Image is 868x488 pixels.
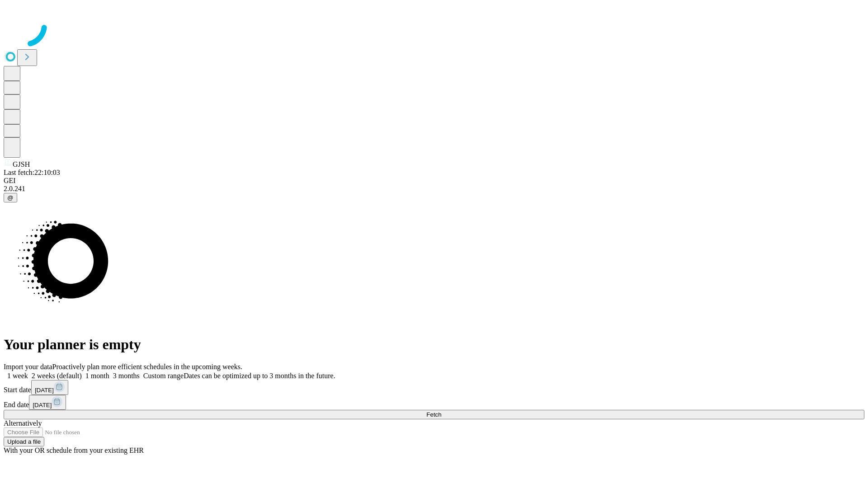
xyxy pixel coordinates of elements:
[4,185,864,193] div: 2.0.241
[4,193,17,202] button: @
[184,372,335,380] span: Dates can be optimized up to 3 months in the future.
[29,395,66,410] button: [DATE]
[7,372,28,380] span: 1 week
[143,372,184,380] span: Custom range
[4,336,864,353] h1: Your planner is empty
[426,411,441,418] span: Fetch
[4,177,864,185] div: GEI
[85,372,109,380] span: 1 month
[4,410,864,419] button: Fetch
[35,387,54,394] span: [DATE]
[113,372,140,380] span: 3 months
[4,437,44,446] button: Upload a file
[4,419,42,427] span: Alternatively
[52,363,242,371] span: Proactively plan more efficient schedules in the upcoming weeks.
[31,380,68,395] button: [DATE]
[33,402,52,408] span: [DATE]
[7,194,14,201] span: @
[13,160,30,168] span: GJSH
[4,446,144,454] span: With your OR schedule from your existing EHR
[4,363,52,371] span: Import your data
[4,169,60,176] span: Last fetch: 22:10:03
[4,380,864,395] div: Start date
[4,395,864,410] div: End date
[32,372,82,380] span: 2 weeks (default)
